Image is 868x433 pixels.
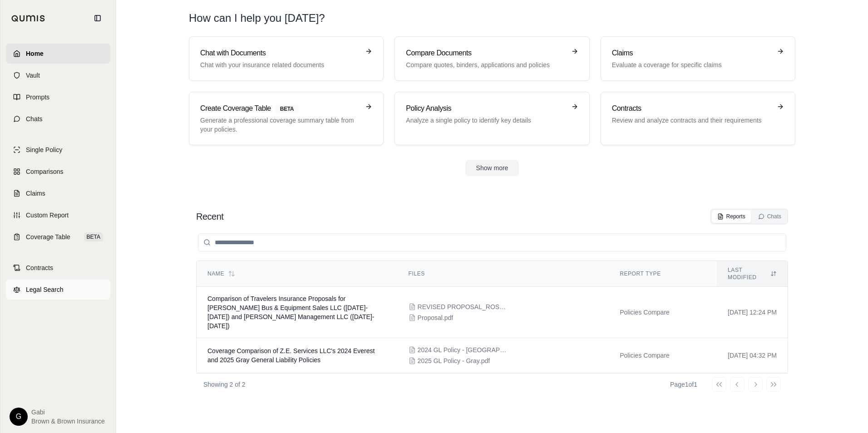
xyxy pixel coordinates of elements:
[90,11,105,25] button: Collapse sidebar
[196,210,223,223] h2: Recent
[26,114,43,123] span: Chats
[26,167,63,176] span: Comparisons
[26,189,45,198] span: Claims
[612,116,771,125] p: Review and analyze contracts and their requirements
[189,36,384,81] a: Chat with DocumentsChat with your insurance related documents
[717,338,788,373] td: [DATE] 04:32 PM
[712,210,751,223] button: Reports
[26,263,53,272] span: Contracts
[612,48,771,59] h3: Claims
[406,48,565,59] h3: Compare Documents
[612,60,771,69] p: Evaluate a coverage for specific claims
[395,36,589,81] a: Compare DocumentsCompare quotes, binders, applications and policies
[395,92,589,145] a: Policy AnalysisAnalyze a single policy to identify key details
[26,49,44,58] span: Home
[26,93,49,102] span: Prompts
[728,266,777,281] div: Last modified
[10,408,28,426] div: G
[6,44,110,64] a: Home
[601,36,795,81] a: ClaimsEvaluate a coverage for specific claims
[418,345,508,354] span: 2024 GL Policy - Everest.pdf
[6,227,110,247] a: Coverage TableBETA
[207,270,387,277] div: Name
[612,103,771,114] h3: Contracts
[200,103,360,114] h3: Create Coverage Table
[6,65,110,85] a: Vault
[207,295,375,330] span: Comparison of Travelers Insurance Proposals for Ross Bus & Equipment Sales LLC (2024-2025) and Ro...
[6,109,110,129] a: Chats
[6,205,110,225] a: Custom Report
[758,213,781,220] div: Chats
[465,160,519,176] button: Show more
[189,11,795,25] h1: How can I help you [DATE]?
[26,285,64,294] span: Legal Search
[717,287,788,338] td: [DATE] 12:24 PM
[200,116,360,134] p: Generate a professional coverage summary table from your policies.
[207,347,375,364] span: Coverage Comparison of Z.E. Services LLC's 2024 Everest and 2025 Gray General Liability Policies
[200,48,360,59] h3: Chat with Documents
[11,15,45,22] img: Qumis Logo
[6,183,110,203] a: Claims
[84,232,103,241] span: BETA
[203,380,246,389] p: Showing 2 of 2
[6,140,110,160] a: Single Policy
[717,213,745,220] div: Reports
[6,280,110,300] a: Legal Search
[6,258,110,278] a: Contracts
[601,92,795,145] a: ContractsReview and analyze contracts and their requirements
[275,104,299,114] span: BETA
[26,71,40,80] span: Vault
[609,287,717,338] td: Policies Compare
[753,210,787,223] button: Chats
[406,103,565,114] h3: Policy Analysis
[609,261,717,287] th: Report Type
[398,261,609,287] th: Files
[418,302,508,311] span: REVISED PROPOSAL_ROSS BUS EQUIPMENT SALES LLC (3)z.pdf
[406,60,565,69] p: Compare quotes, binders, applications and policies
[6,162,110,182] a: Comparisons
[418,313,454,322] span: Proposal.pdf
[26,145,62,154] span: Single Policy
[31,408,105,417] span: Gabi
[418,356,490,365] span: 2025 GL Policy - Gray.pdf
[670,380,697,389] div: Page 1 of 1
[26,232,70,241] span: Coverage Table
[609,338,717,373] td: Policies Compare
[31,417,105,426] span: Brown & Brown Insurance
[200,60,360,69] p: Chat with your insurance related documents
[406,116,565,125] p: Analyze a single policy to identify key details
[26,211,69,220] span: Custom Report
[6,87,110,107] a: Prompts
[189,92,384,145] a: Create Coverage TableBETAGenerate a professional coverage summary table from your policies.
